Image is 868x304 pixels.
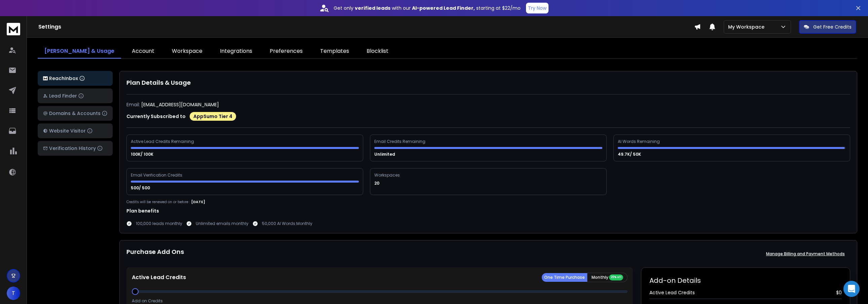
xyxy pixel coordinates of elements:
[165,44,209,59] a: Workspace
[649,289,695,296] span: Active Lead Credits
[196,221,249,226] p: Unlimited emails monthly
[38,44,121,59] a: [PERSON_NAME] & Usage
[761,247,850,261] button: Manage Billing and Payment Methods
[263,44,309,59] a: Preferences
[836,289,842,296] span: $ 0
[7,287,20,300] button: T
[813,24,852,30] p: Get Free Credits
[609,274,623,280] div: 20% off
[131,152,154,157] p: 100K/ 100K
[374,173,401,178] div: Workspaces
[528,5,546,11] p: Try Now
[374,181,380,186] p: 20
[126,199,190,204] p: Credits will be renewed on or before :
[7,23,20,35] img: logo
[649,276,842,285] h2: Add-on Details
[38,123,113,138] button: Website Visitor
[728,24,767,30] p: My Workspace
[191,199,205,205] p: [DATE]
[126,207,850,214] h1: Plan benefits
[313,44,356,59] a: Templates
[766,251,845,257] p: Manage Billing and Payment Methods
[374,152,396,157] p: Unlimited
[131,173,183,178] div: Email Verification Credits
[141,101,219,108] p: [EMAIL_ADDRESS][DOMAIN_NAME]
[799,20,856,34] button: Get Free Credits
[526,3,549,13] button: Try Now
[125,44,161,59] a: Account
[131,185,151,191] p: 500/ 500
[126,113,186,120] p: Currently Subscribed to
[587,273,628,282] button: Monthly 20% off
[412,5,475,11] strong: AI-powered Lead Finder,
[38,141,113,156] button: Verification History
[262,221,312,226] p: 50,000 AI Words Monthly
[618,152,642,157] p: 49.7K/ 50K
[334,5,521,11] p: Get only with our starting at $22/mo
[132,273,186,281] p: Active Lead Credits
[38,23,694,31] h1: Settings
[360,44,395,59] a: Blocklist
[542,273,587,282] button: One Time Purchase
[38,88,113,103] button: Lead Finder
[618,139,661,144] div: AI Words Remaining
[126,247,184,261] h1: Purchase Add Ons
[355,5,390,11] strong: verified leads
[132,298,163,304] p: Add on Credits
[190,112,236,121] div: AppSumo Tier 4
[843,281,860,297] div: Open Intercom Messenger
[213,44,259,59] a: Integrations
[126,101,140,108] p: Email:
[38,71,113,86] button: ReachInbox
[43,76,48,81] img: logo
[38,106,113,121] button: Domains & Accounts
[126,78,850,87] h1: Plan Details & Usage
[136,221,182,226] p: 100,000 leads monthly
[374,139,426,144] div: Email Credits Remaining
[131,139,195,144] div: Active Lead Credits Remaining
